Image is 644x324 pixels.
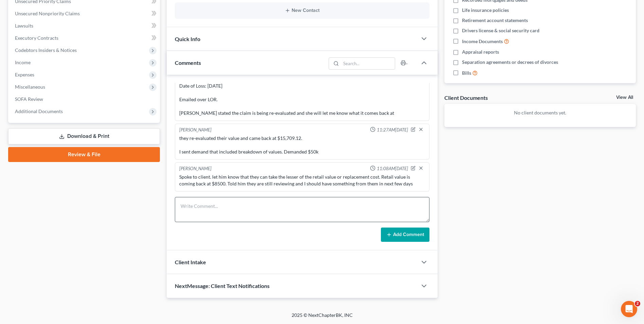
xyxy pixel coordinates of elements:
[10,7,160,20] a: Unsecured Nonpriority Claims
[175,59,201,66] span: Comments
[10,32,160,44] a: Executory Contracts
[450,109,630,116] p: No client documents yet.
[462,70,471,76] span: Bills
[381,228,429,242] button: Add Comment
[15,35,58,41] span: Executory Contracts
[8,147,160,162] a: Review & File
[15,72,34,77] span: Expenses
[179,174,425,187] div: Spoke to client. let him know that they can take the lesser of the retail value or replacement co...
[8,128,160,144] a: Download & Print
[462,38,503,45] span: Income Documents
[635,301,640,306] span: 2
[15,59,31,65] span: Income
[10,93,160,105] a: SOFA Review
[462,7,509,14] span: Life insurance policies
[179,165,211,172] div: [PERSON_NAME]
[179,135,425,155] div: they re-evaluated their value and came back at $15,709.12. I sent demand that included breakdown ...
[15,84,45,90] span: Miscellaneous
[462,49,499,55] span: Appraisal reports
[616,95,633,100] a: View All
[444,94,488,101] div: Client Documents
[377,165,408,172] span: 11:08AM[DATE]
[175,259,206,265] span: Client Intake
[129,312,516,324] div: 2025 © NextChapterBK, INC
[462,17,528,24] span: Retirement account statements
[175,36,200,42] span: Quick Info
[341,58,395,69] input: Search...
[179,127,211,133] div: [PERSON_NAME]
[15,47,77,53] span: Codebtors Insiders & Notices
[377,127,408,133] span: 11:27AM[DATE]
[621,301,637,317] iframe: Intercom live chat
[462,59,558,66] span: Separation agreements or decrees of divorces
[15,96,43,102] span: SOFA Review
[15,23,33,29] span: Lawsuits
[10,20,160,32] a: Lawsuits
[15,108,63,114] span: Additional Documents
[15,11,80,16] span: Unsecured Nonpriority Claims
[180,8,424,13] button: New Contact
[462,27,539,34] span: Drivers license & social security card
[175,283,270,289] span: NextMessage: Client Text Notifications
